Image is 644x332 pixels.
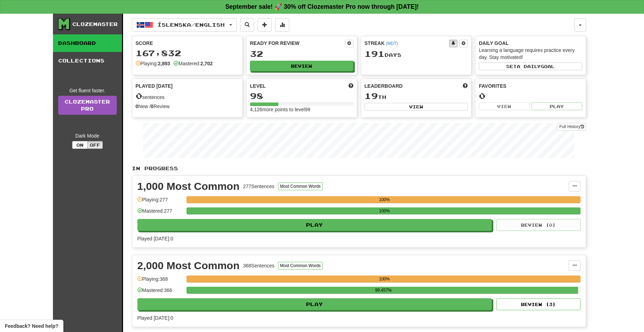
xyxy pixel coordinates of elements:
button: View [365,103,468,111]
button: Íslenska/English [132,18,237,32]
span: Played [DATE]: 0 [137,315,173,321]
div: 32 [250,49,353,58]
div: Clozemaster [72,21,118,28]
div: 100% [189,196,581,203]
span: Leaderboard [365,82,403,89]
span: Level [250,82,266,89]
div: 368 Sentences [243,262,274,269]
button: Full History [557,123,586,131]
div: Mastered: [174,60,212,67]
button: Review (3) [496,298,581,310]
strong: 2,893 [158,61,170,66]
div: 98 [250,92,353,100]
button: Off [87,141,103,149]
div: 277 Sentences [243,183,274,190]
div: Day s [365,49,468,59]
div: sentences [136,92,239,101]
button: Review [250,61,353,71]
button: Play [137,219,492,231]
button: Play [137,298,492,310]
button: Search sentences [240,18,254,32]
a: Dashboard [53,34,122,52]
div: New / Review [136,103,239,110]
strong: 0 [136,104,138,109]
button: Add sentence to collection [258,18,272,32]
span: 19 [365,91,378,101]
span: 191 [365,49,385,59]
div: 4,126 more points to level 99 [250,106,353,113]
div: 0 [479,92,582,100]
div: Dark Mode [58,132,117,139]
div: Mastered: 366 [137,287,183,298]
span: Open feedback widget [5,323,58,330]
div: 100% [189,275,581,283]
div: Playing: 277 [137,196,183,208]
strong: 0 [151,104,154,109]
span: Score more points to level up [348,82,353,89]
div: 2,000 Most Common [137,260,240,271]
span: This week in points, UTC [463,82,468,89]
strong: 2,702 [201,61,213,66]
p: In Progress [132,165,586,172]
div: Learning a language requires practice every day. Stay motivated! [479,47,582,61]
button: Most Common Words [278,262,323,270]
div: 1,000 Most Common [137,181,240,192]
span: 0 [136,91,142,101]
span: Played [DATE]: 0 [137,236,173,241]
button: Review (0) [496,219,581,231]
a: Collections [53,52,122,69]
button: More stats [275,18,289,32]
div: Playing: 368 [137,275,183,287]
span: Íslenska / English [157,22,225,28]
div: Get fluent faster. [58,87,117,94]
div: 167,832 [136,49,239,58]
button: Play [531,102,582,110]
div: 100% [189,207,581,214]
a: (MDT) [386,41,398,46]
button: Seta dailygoal [479,62,582,70]
div: Favorites [479,82,582,89]
button: View [479,102,530,110]
div: th [365,92,468,101]
div: Ready for Review [250,40,345,47]
span: Played [DATE] [136,82,173,89]
div: Playing: [136,60,170,67]
div: Streak [365,40,449,47]
div: Score [136,40,239,47]
div: Daily Goal [479,40,582,47]
button: On [72,141,88,149]
span: a daily [517,64,541,69]
a: ClozemasterPro [58,96,117,115]
button: Most Common Words [278,182,323,190]
strong: September sale! 🚀 30% off Clozemaster Pro now through [DATE]! [225,3,419,10]
div: 99.457% [189,287,578,294]
div: Mastered: 277 [137,207,183,219]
